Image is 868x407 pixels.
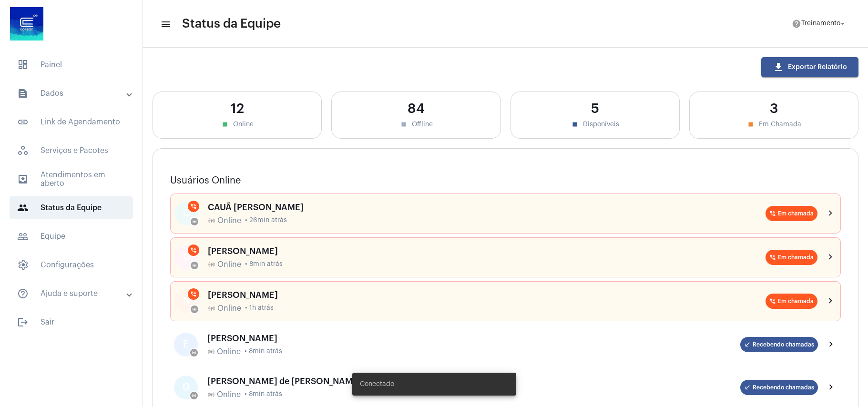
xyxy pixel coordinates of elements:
mat-icon: phone_in_talk [190,203,197,210]
button: Exportar Relatório [761,57,858,77]
mat-chip: Em chamada [766,294,817,309]
h3: Usuários Online [170,175,841,186]
mat-icon: stop [221,120,229,129]
span: Conectado [360,379,394,389]
span: Online [217,260,241,269]
div: [PERSON_NAME] [208,290,766,300]
div: C [174,202,198,225]
mat-icon: chevron_right [825,252,837,263]
div: Disponíveis [521,120,670,129]
mat-icon: stop [571,120,579,129]
div: N [174,289,198,313]
span: sidenav icon [17,59,29,71]
mat-icon: phone_in_talk [769,298,776,305]
mat-icon: sidenav icon [17,316,29,328]
span: Online [217,347,241,356]
mat-expansion-panel-header: sidenav iconAjuda e suporte [6,282,143,305]
mat-icon: sidenav icon [160,19,170,30]
span: Atendimentos em aberto [10,168,133,191]
span: Treinamento [801,20,840,27]
span: sidenav icon [17,259,29,271]
div: E [174,333,198,356]
div: 3 [699,102,848,116]
mat-chip: Em chamada [766,250,817,265]
span: Sair [10,311,133,334]
mat-icon: phone_in_talk [190,247,197,254]
mat-icon: chevron_right [826,339,837,350]
mat-chip: Recebendo chamadas [740,337,818,352]
span: Status da Equipe [182,16,281,31]
mat-icon: sidenav icon [17,288,29,299]
mat-icon: sidenav icon [17,173,29,185]
span: • 8min atrás [245,391,282,398]
div: Offline [341,120,490,129]
mat-icon: sidenav icon [17,231,29,242]
mat-icon: chevron_right [825,295,837,307]
span: Exportar Relatório [773,64,847,71]
span: Online [217,216,241,225]
span: Link de Agendamento [10,111,133,133]
mat-icon: call_received [744,384,751,391]
div: [PERSON_NAME] [207,334,740,343]
mat-icon: online_prediction [192,263,197,268]
mat-chip: Recebendo chamadas [740,380,818,395]
span: • 8min atrás [245,348,282,355]
mat-panel-title: Dados [17,88,127,99]
div: CAUÃ [PERSON_NAME] [208,203,766,212]
mat-icon: help [792,19,801,29]
mat-chip: Em chamada [766,206,817,221]
div: 84 [341,102,490,116]
span: Serviços e Pacotes [10,139,133,162]
mat-icon: online_prediction [207,348,215,356]
mat-icon: phone_in_talk [190,291,197,297]
span: Painel [10,53,133,76]
mat-icon: online_prediction [208,217,215,224]
div: 5 [521,102,670,116]
span: Online [217,390,241,399]
mat-icon: arrow_drop_down [838,20,847,28]
mat-icon: call_received [744,341,751,348]
div: 12 [163,102,312,116]
span: Status da Equipe [10,196,133,219]
div: G [174,245,198,269]
mat-panel-title: Ajuda e suporte [17,288,127,299]
div: Em Chamada [699,120,848,129]
span: Online [217,304,241,313]
span: • 26min atrás [245,217,287,224]
div: [PERSON_NAME] [208,246,766,256]
button: Treinamento [786,14,853,33]
mat-icon: chevron_right [826,382,837,393]
mat-icon: online_prediction [192,307,197,312]
mat-icon: sidenav icon [17,88,29,99]
mat-expansion-panel-header: sidenav iconDados [6,82,143,105]
mat-icon: sidenav icon [17,116,29,128]
span: sidenav icon [17,145,29,156]
mat-icon: online_prediction [208,261,215,268]
mat-icon: chevron_right [825,208,837,219]
mat-icon: phone_in_talk [769,210,776,217]
span: • 8min atrás [245,261,283,268]
mat-icon: sidenav icon [17,202,29,214]
mat-icon: stop [746,120,755,129]
mat-icon: online_prediction [208,305,215,312]
div: [PERSON_NAME] de [PERSON_NAME] [207,376,740,386]
mat-icon: stop [399,120,408,129]
mat-icon: online_prediction [192,350,196,355]
div: G [174,376,198,399]
span: • 1h atrás [245,305,274,312]
mat-icon: online_prediction [192,393,196,398]
span: Configurações [10,254,133,276]
mat-icon: phone_in_talk [769,254,776,261]
img: d4669ae0-8c07-2337-4f67-34b0df7f5ae4.jpeg [8,5,46,43]
div: Online [163,120,312,129]
mat-icon: download [773,61,784,73]
span: Equipe [10,225,133,248]
mat-icon: online_prediction [192,219,197,224]
mat-icon: online_prediction [207,391,215,398]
